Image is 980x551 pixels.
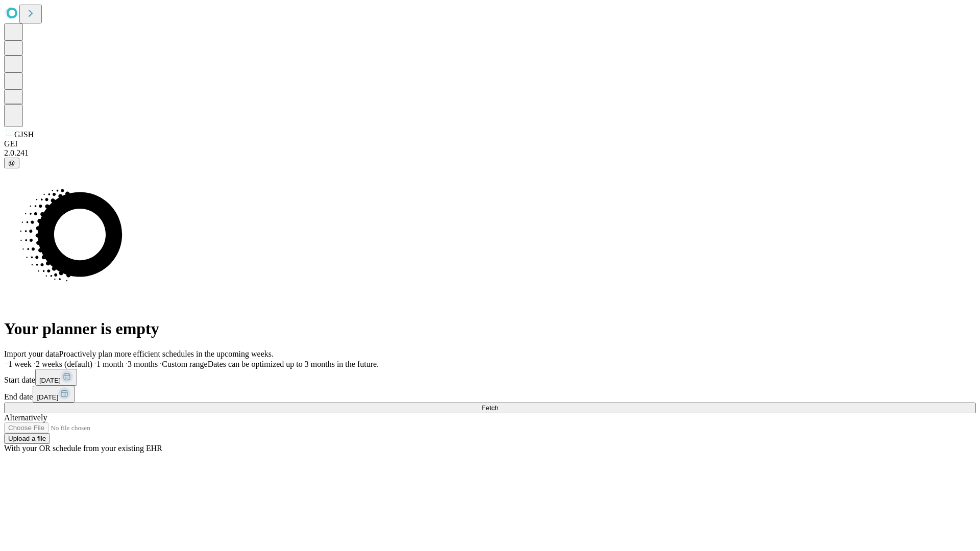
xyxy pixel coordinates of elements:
span: 1 week [8,360,32,368]
span: Fetch [481,404,498,412]
h1: Your planner is empty [4,319,976,338]
span: Alternatively [4,413,47,422]
div: 2.0.241 [4,148,976,158]
span: With your OR schedule from your existing EHR [4,444,162,453]
span: Import your data [4,349,59,358]
span: 2 weeks (default) [36,360,92,368]
span: Custom range [162,360,207,368]
button: Upload a file [4,433,50,444]
button: Fetch [4,403,976,413]
span: 1 month [96,360,124,368]
span: [DATE] [39,377,61,384]
span: @ [8,159,15,167]
div: End date [4,386,976,403]
span: 3 months [128,360,158,368]
button: @ [4,158,19,168]
button: [DATE] [33,386,75,403]
span: [DATE] [37,393,58,401]
span: Proactively plan more efficient schedules in the upcoming weeks. [59,349,274,358]
button: [DATE] [35,369,77,386]
div: GEI [4,139,976,148]
span: Dates can be optimized up to 3 months in the future. [208,360,379,368]
span: GJSH [14,130,34,139]
div: Start date [4,369,976,386]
